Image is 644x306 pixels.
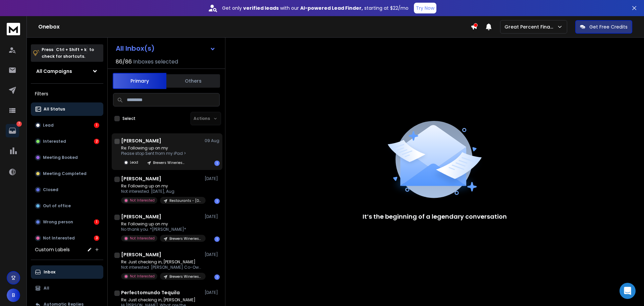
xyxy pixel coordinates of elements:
[222,5,409,11] p: Get only with our starting at $22/mo
[31,167,103,180] button: Meeting Completed
[130,236,155,241] p: Not Interested
[94,219,99,225] div: 1
[31,119,103,132] button: Lead1
[31,151,103,164] button: Meeting Booked
[166,74,220,88] button: Others
[121,221,202,227] p: Re: Following up on my
[205,138,220,143] p: 09 Aug
[133,58,178,66] h3: Inboxes selected
[42,46,94,60] p: Press to check for shortcuts.
[205,290,220,295] p: [DATE]
[110,42,221,55] button: All Inbox(s)
[121,227,202,232] p: No thank you. *[PERSON_NAME]*
[94,235,99,241] div: 3
[575,20,632,34] button: Get Free Credits
[31,215,103,229] button: Wrong person1
[43,203,71,209] p: Out of office
[121,259,202,265] p: Re: Just checking in, [PERSON_NAME]
[55,46,88,53] span: Ctrl + Shift + k
[116,58,132,66] span: 86 / 86
[31,89,103,98] h3: Filters
[363,212,507,221] p: It’s the beginning of a legendary conversation
[130,160,138,165] p: Lead
[94,139,99,144] div: 2
[31,102,103,116] button: All Status
[43,139,66,144] p: Interested
[130,198,155,203] p: Not Interested
[31,64,103,78] button: All Campaigns
[43,235,75,241] p: Not Interested
[44,106,65,112] p: All Status
[31,231,103,245] button: Not Interested3
[121,251,161,258] h1: [PERSON_NAME]
[620,283,636,299] div: Open Intercom Messenger
[121,289,180,296] h1: Perfectomundo Tequila
[121,145,189,151] p: Re: Following up on my
[121,213,161,220] h1: [PERSON_NAME]
[36,68,72,75] h1: All Campaigns
[6,124,19,137] a: 7
[113,73,166,89] button: Primary
[243,5,279,11] strong: verified leads
[31,265,103,279] button: Inbox
[414,3,436,13] button: Try Now
[31,281,103,295] button: All
[43,187,58,192] p: Closed
[94,123,99,128] div: 1
[116,45,155,52] h1: All Inbox(s)
[31,135,103,148] button: Interested2
[43,171,87,176] p: Meeting Completed
[214,236,220,242] div: 1
[7,289,20,302] button: B
[300,5,363,11] strong: AI-powered Lead Finder,
[121,175,161,182] h1: [PERSON_NAME]
[121,183,202,189] p: Re: Following up on my
[44,269,55,275] p: Inbox
[589,24,628,30] p: Get Free Credits
[169,236,202,241] p: Brewers Wineries Distiller - [DATE]
[31,183,103,196] button: Closed
[214,274,220,280] div: 1
[43,123,54,128] p: Lead
[122,116,136,121] label: Select
[35,246,70,253] h3: Custom Labels
[43,219,73,225] p: Wrong person
[205,176,220,181] p: [DATE]
[38,23,471,31] h1: Onebox
[121,265,202,270] p: Not interested [PERSON_NAME] Co-Owner & Head
[153,160,185,165] p: Brewers Wineries Distiller - [DATE]
[169,274,202,279] p: Brewers Wineries Distiller - [DATE]
[416,5,434,11] p: Try Now
[169,198,202,203] p: Restaurants - [DATE]
[43,155,78,160] p: Meeting Booked
[214,161,220,166] div: 1
[205,252,220,257] p: [DATE]
[205,214,220,219] p: [DATE]
[121,151,189,156] p: Please stop Sent from my iPad >
[214,199,220,204] div: 1
[130,274,155,279] p: Not Interested
[44,286,49,291] p: All
[7,23,20,35] img: logo
[121,137,161,144] h1: [PERSON_NAME]
[16,121,22,127] p: 7
[504,24,557,30] p: Great Percent Finance
[31,199,103,213] button: Out of office
[121,189,202,194] p: Not interested. [DATE], Aug
[121,297,199,303] p: Re: Just checking in, [PERSON_NAME]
